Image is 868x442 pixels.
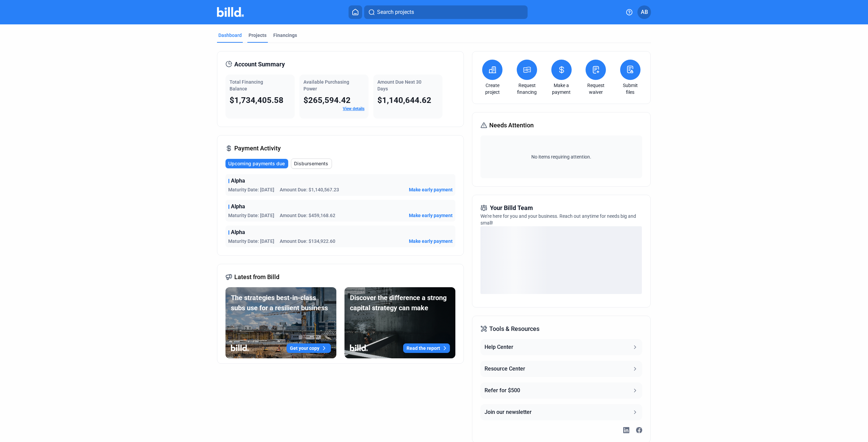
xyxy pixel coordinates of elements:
[480,361,642,377] button: Resource Center
[231,293,331,313] div: The strategies best-in-class subs use for a resilient business
[409,238,453,245] button: Make early payment
[403,343,450,353] button: Read the report
[231,177,245,185] span: Alpha
[480,82,504,96] a: Create project
[343,106,364,111] a: View details
[637,5,651,19] button: AB
[641,8,648,16] span: AB
[618,82,642,96] a: Submit files
[217,7,244,17] img: Billd Company Logo
[490,203,533,213] span: Your Billd Team
[294,160,328,167] span: Disbursements
[489,121,534,130] span: Needs Attention
[480,404,642,420] button: Join our newsletter
[483,153,639,160] span: No items requiring attention.
[377,79,421,91] span: Amount Due Next 30 Days
[485,343,513,351] div: Help Center
[480,339,642,355] button: Help Center
[234,144,281,153] span: Payment Activity
[489,324,539,334] span: Tools & Resources
[218,32,242,39] div: Dashboard
[364,5,528,19] button: Search projects
[409,186,453,193] button: Make early payment
[584,82,608,96] a: Request waiver
[377,96,431,105] span: $1,140,644.62
[234,60,285,69] span: Account Summary
[249,32,267,39] div: Projects
[303,96,351,105] span: $265,594.42
[287,343,331,353] button: Get your copy
[515,82,539,96] a: Request financing
[234,272,279,282] span: Latest from Billd
[291,159,332,169] button: Disbursements
[350,293,450,313] div: Discover the difference a strong capital strategy can make
[409,212,453,219] button: Make early payment
[485,386,520,395] div: Refer for $500
[550,82,573,96] a: Make a payment
[280,186,339,193] span: Amount Due: $1,140,567.23
[485,408,532,416] div: Join our newsletter
[225,159,288,168] button: Upcoming payments due
[377,8,414,16] span: Search projects
[480,226,642,294] div: loading
[228,160,285,167] span: Upcoming payments due
[303,79,349,91] span: Available Purchasing Power
[228,238,274,245] span: Maturity Date: [DATE]
[485,365,525,373] div: Resource Center
[230,79,263,91] span: Total Financing Balance
[230,96,283,105] span: $1,734,405.58
[273,32,297,39] div: Financings
[480,213,636,226] span: We're here for you and your business. Reach out anytime for needs big and small!
[480,382,642,399] button: Refer for $500
[228,186,274,193] span: Maturity Date: [DATE]
[228,212,274,219] span: Maturity Date: [DATE]
[280,212,335,219] span: Amount Due: $459,168.62
[231,228,245,236] span: Alpha
[280,238,335,245] span: Amount Due: $134,922.60
[231,203,245,211] span: Alpha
